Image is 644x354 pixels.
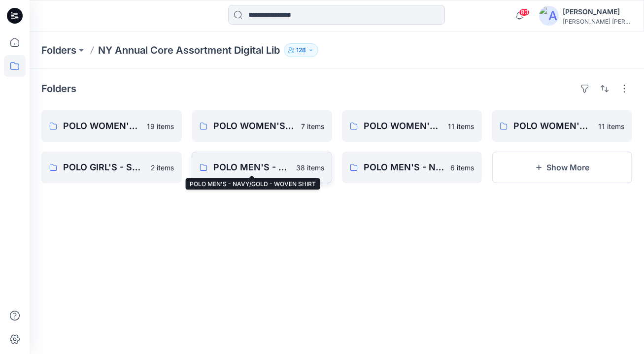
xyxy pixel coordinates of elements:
p: NY Annual Core Assortment Digital Lib [98,43,280,57]
p: 11 items [448,121,474,131]
p: 19 items [147,121,174,131]
p: POLO WOMEN'S - TAILORING [513,119,592,133]
a: Folders [41,43,76,57]
p: 128 [296,45,306,56]
p: 6 items [450,162,474,173]
a: POLO MEN'S - NAVY/GOLD - WOVEN SHIRT38 items [192,152,332,183]
div: [PERSON_NAME] [563,6,632,18]
button: 128 [284,43,318,57]
a: POLO MEN'S - NAVY/ GOLD - SHORTS6 items [342,152,482,183]
p: POLO WOMEN'S - ROUGHWEAR [364,119,442,133]
a: POLO GIRL'S - SWEATERS2 items [41,152,182,183]
p: 38 items [296,162,324,173]
img: avatar [539,6,559,26]
p: POLO MEN'S - NAVY/GOLD - WOVEN SHIRT [213,161,290,174]
div: [PERSON_NAME] [PERSON_NAME] [563,18,632,25]
p: POLO WOMEN'S - WOVEN SHIRT [63,119,141,133]
span: 83 [519,8,530,16]
p: POLO WOMEN'S - SOFT DRESSING [213,119,295,133]
a: POLO WOMEN'S - WOVEN SHIRT19 items [41,110,182,142]
button: Show More [492,152,632,183]
p: 7 items [301,121,324,131]
a: POLO WOMEN'S - SOFT DRESSING7 items [192,110,332,142]
p: 11 items [598,121,624,131]
a: POLO WOMEN'S - ROUGHWEAR11 items [342,110,482,142]
p: POLO MEN'S - NAVY/ GOLD - SHORTS [364,161,445,174]
p: 2 items [151,162,174,173]
p: POLO GIRL'S - SWEATERS [63,161,145,174]
h4: Folders [41,83,76,95]
a: POLO WOMEN'S - TAILORING11 items [492,110,632,142]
